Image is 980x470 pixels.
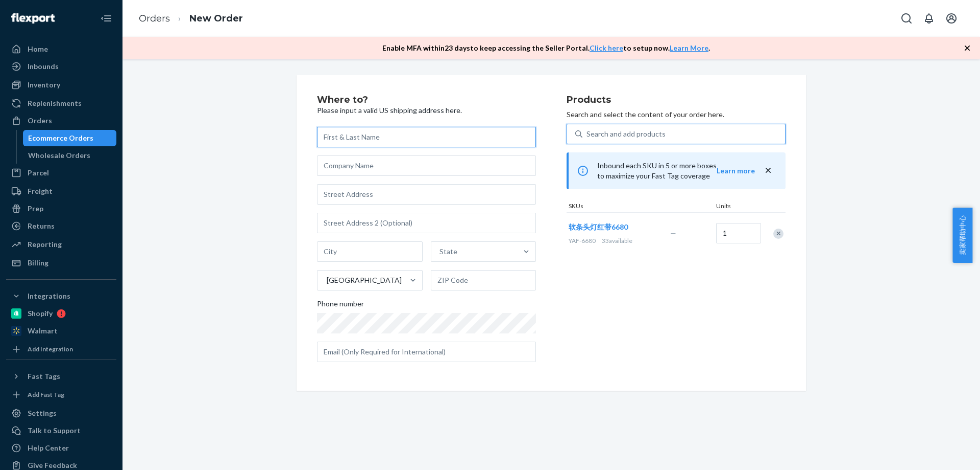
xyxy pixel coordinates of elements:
div: Settings [28,408,57,418]
a: New Order [189,13,243,24]
div: Talk to Support [28,426,81,436]
div: Parcel [28,168,49,178]
a: Orders [139,13,170,24]
a: Inventory [6,77,116,93]
div: Inventory [28,80,60,90]
input: Street Address 2 (Optional) [317,213,536,233]
a: Billing [6,255,116,271]
div: Units [714,202,760,212]
div: Orders [28,116,52,126]
a: Click here [590,43,623,52]
input: Quantity [716,223,761,243]
div: Shopify [28,308,53,319]
a: Replenishments [6,95,116,111]
button: 软条头灯红带6680 [569,222,628,232]
a: Orders [6,113,116,129]
h2: Where to? [317,95,536,105]
button: Open Search Box [896,8,917,29]
a: Add Fast Tag [6,389,116,401]
a: Talk to Support [6,422,116,439]
a: Walmart [6,323,116,339]
input: Company Name [317,155,536,176]
a: Learn More [670,43,708,52]
input: Street Address [317,184,536,205]
input: First & Last Name [317,127,536,147]
button: Open notifications [919,8,939,29]
button: Learn more [717,166,755,176]
button: 卖家帮助中心 [952,208,972,263]
img: Flexport logo [11,13,55,24]
div: Inbound each SKU in 5 or more boxes to maximize your Fast Tag coverage [567,152,786,189]
input: ZIP Code [431,270,536,290]
div: Integrations [28,291,70,301]
a: Help Center [6,440,116,456]
span: YAF-6680 [569,237,596,244]
a: Freight [6,183,116,199]
div: [GEOGRAPHIC_DATA] [327,275,402,285]
a: Parcel [6,165,116,181]
div: Wholesale Orders [28,150,90,161]
button: Open account menu [941,8,962,29]
a: Add Integration [6,343,116,355]
span: 软条头灯红带6680 [569,222,628,231]
a: Ecommerce Orders [23,130,117,146]
div: Ecommerce Orders [28,133,93,143]
input: City [317,241,423,262]
div: State [439,247,457,257]
div: Freight [28,186,53,196]
a: Prep [6,200,116,217]
a: Wholesale Orders [23,147,117,164]
span: 33 available [602,237,632,244]
div: Inbounds [28,61,59,72]
h2: Products [567,95,786,105]
a: Inbounds [6,58,116,75]
a: Home [6,41,116,57]
div: SKUs [567,202,714,212]
p: Please input a valid US shipping address here. [317,105,536,116]
ol: breadcrumbs [131,4,251,34]
a: Shopify [6,305,116,322]
div: Search and add products [586,129,666,139]
div: Reporting [28,239,62,250]
button: Close Navigation [96,8,116,29]
button: close [763,165,773,176]
a: Settings [6,405,116,421]
div: Billing [28,258,48,268]
div: Home [28,44,48,54]
div: Remove Item [773,229,783,239]
span: — [670,229,676,237]
div: Prep [28,204,43,214]
span: Phone number [317,299,364,313]
div: Replenishments [28,98,82,108]
button: Integrations [6,288,116,304]
p: Search and select the content of your order here. [567,109,786,120]
div: Fast Tags [28,371,60,382]
button: Fast Tags [6,368,116,385]
div: Add Fast Tag [28,390,64,399]
div: Add Integration [28,345,73,353]
div: Walmart [28,326,58,336]
input: [GEOGRAPHIC_DATA] [326,275,327,285]
input: Email (Only Required for International) [317,342,536,362]
div: Help Center [28,443,69,453]
p: Enable MFA within 23 days to keep accessing the Seller Portal. to setup now. . [382,43,710,53]
a: Returns [6,218,116,234]
div: Returns [28,221,55,231]
a: Reporting [6,236,116,253]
